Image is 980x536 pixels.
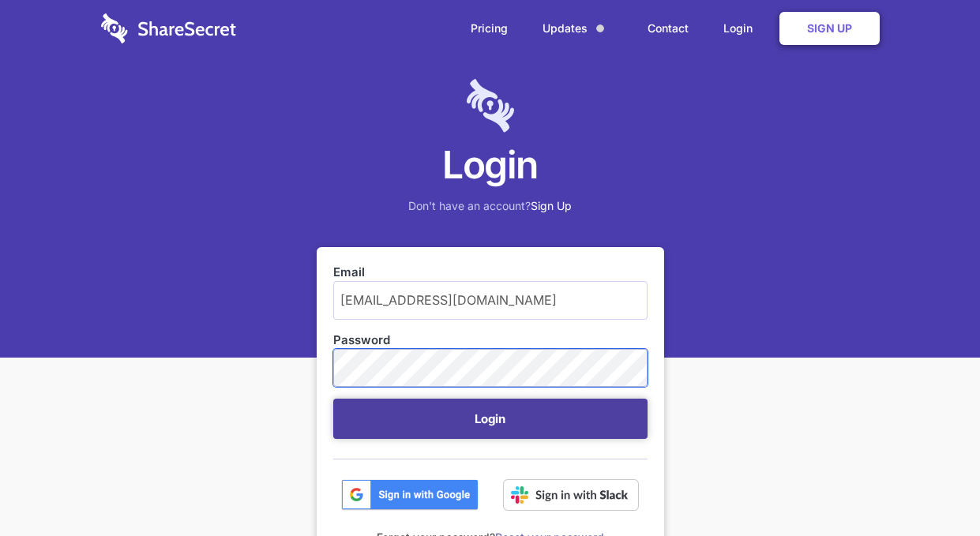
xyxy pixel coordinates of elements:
img: logo-lt-purple-60x68@2x-c671a683ea72a1d466fb5d642181eefbee81c4e10ba9aed56c8e1d7e762e8086.png [467,79,514,133]
a: Sign Up [779,12,880,45]
img: Sign in with Slack [503,479,639,511]
a: Sign Up [531,199,572,212]
img: logo-wordmark-white-trans-d4663122ce5f474addd5e946df7df03e33cb6a1c49d2221995e7729f52c070b2.svg [101,13,236,43]
iframe: Drift Widget Chat Controller [901,457,961,517]
img: btn_google_signin_dark_normal_web@2x-02e5a4921c5dab0481f19210d7229f84a41d9f18e5bdafae021273015eeb... [341,479,479,511]
label: Email [333,264,648,281]
a: Pricing [455,4,524,53]
a: Login [708,4,776,53]
label: Password [333,332,648,349]
a: Contact [632,4,704,53]
button: Login [333,399,648,439]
